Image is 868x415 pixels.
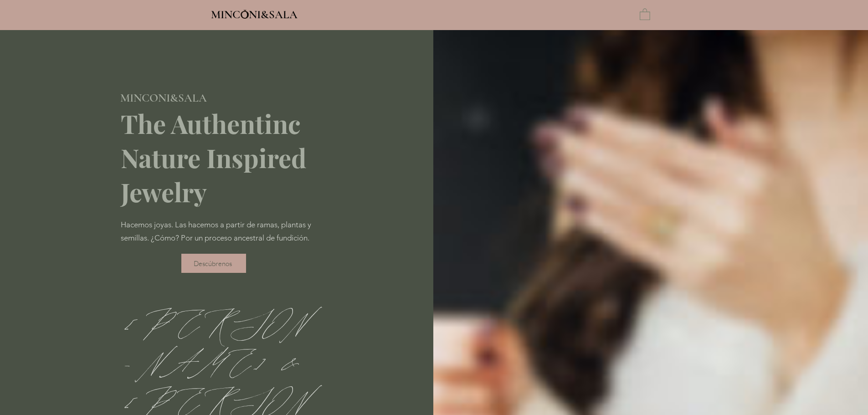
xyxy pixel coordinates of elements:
span: Hacemos joyas. Las hacemos a partir de ramas, plantas y semillas. ¿Cómo? Por un proceso ancestral... [121,220,311,242]
a: Descúbrenos [181,254,246,273]
img: Minconi Sala [241,10,249,19]
span: MINCONI&SALA [120,91,207,105]
span: Descúbrenos [194,259,232,268]
span: The Authentinc Nature Inspired Jewelry [121,106,306,209]
span: MINCONI&SALA [211,8,298,21]
a: MINCONI&SALA [211,6,298,21]
a: MINCONI&SALA [120,89,207,104]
